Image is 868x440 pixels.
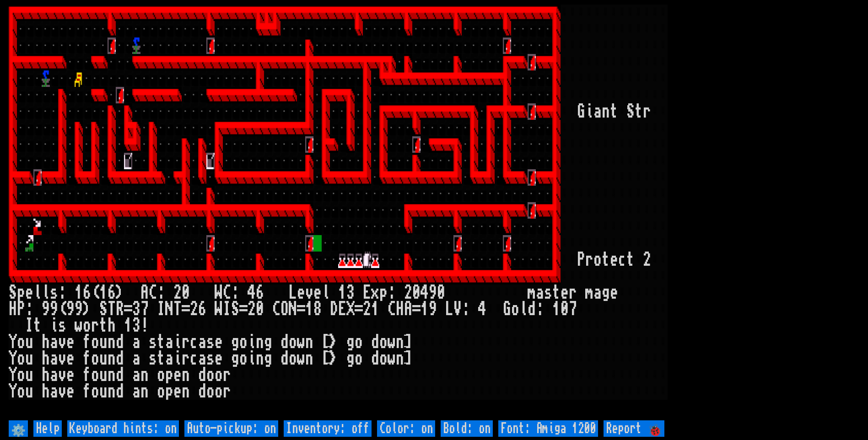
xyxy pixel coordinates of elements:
[165,367,173,383] div: p
[132,317,140,334] div: 3
[437,284,445,301] div: 0
[17,383,25,400] div: o
[338,284,346,301] div: 1
[478,301,486,317] div: 4
[280,301,289,317] div: O
[182,334,190,350] div: r
[388,334,396,350] div: w
[132,383,140,400] div: a
[99,383,108,400] div: u
[173,301,182,317] div: T
[140,383,149,400] div: n
[346,301,355,317] div: X
[412,284,421,301] div: 0
[330,334,338,350] div: >
[626,252,635,268] div: t
[58,350,66,367] div: v
[140,367,149,383] div: n
[50,317,58,334] div: i
[256,284,264,301] div: 6
[604,420,664,437] input: Report 🐞
[50,350,58,367] div: a
[132,301,140,317] div: 3
[289,284,297,301] div: L
[602,252,610,268] div: t
[610,252,618,268] div: e
[206,383,215,400] div: o
[429,284,437,301] div: 9
[280,350,289,367] div: d
[593,284,602,301] div: a
[190,350,198,367] div: c
[503,301,511,317] div: G
[602,103,610,120] div: n
[272,301,280,317] div: C
[58,317,66,334] div: s
[66,350,75,367] div: e
[379,334,388,350] div: o
[239,334,248,350] div: o
[635,103,643,120] div: t
[83,350,91,367] div: f
[9,420,28,437] input: ⚙️
[248,334,256,350] div: i
[157,284,165,301] div: :
[421,284,429,301] div: 4
[33,284,42,301] div: l
[50,334,58,350] div: a
[379,350,388,367] div: o
[91,367,99,383] div: o
[50,284,58,301] div: s
[198,367,206,383] div: d
[569,301,577,317] div: 7
[50,367,58,383] div: a
[577,252,585,268] div: P
[610,103,618,120] div: t
[17,284,25,301] div: p
[528,301,536,317] div: d
[25,284,33,301] div: e
[445,301,453,317] div: L
[67,420,179,437] input: Keyboard hints: on
[91,317,99,334] div: r
[346,284,355,301] div: 3
[593,252,602,268] div: o
[585,103,593,120] div: i
[108,350,116,367] div: n
[165,334,173,350] div: a
[17,350,25,367] div: o
[412,301,421,317] div: =
[511,301,519,317] div: o
[25,383,33,400] div: u
[453,301,462,317] div: V
[33,317,42,334] div: t
[388,301,396,317] div: C
[544,284,552,301] div: s
[83,334,91,350] div: f
[404,350,412,367] div: ]
[206,367,215,383] div: o
[297,350,305,367] div: w
[99,301,108,317] div: S
[108,334,116,350] div: n
[643,103,651,120] div: r
[371,301,379,317] div: 1
[42,367,50,383] div: h
[9,350,17,367] div: Y
[552,301,561,317] div: 1
[305,334,313,350] div: n
[116,284,124,301] div: )
[198,334,206,350] div: a
[198,350,206,367] div: a
[585,252,593,268] div: r
[58,367,66,383] div: v
[338,301,346,317] div: E
[264,334,272,350] div: g
[149,350,157,367] div: s
[305,301,313,317] div: 1
[626,103,635,120] div: S
[569,284,577,301] div: r
[157,383,165,400] div: o
[198,301,206,317] div: 6
[322,334,330,350] div: [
